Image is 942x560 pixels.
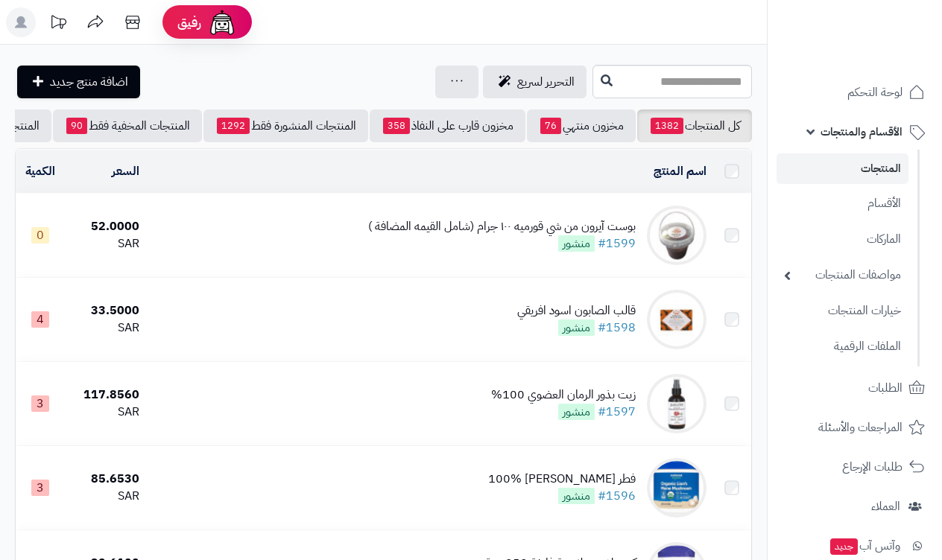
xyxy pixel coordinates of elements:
[71,471,139,488] div: 85.6530
[637,109,752,142] a: كل المنتجات1382
[777,259,908,291] a: مواصفات المنتجات
[777,223,908,255] a: الماركات
[50,73,128,91] span: اضافة منتج جديد
[651,118,683,134] span: 1382
[871,496,900,517] span: العملاء
[598,235,636,252] a: #1599
[203,109,368,142] a: المنتجات المنشورة فقط1292
[71,218,139,235] div: 52.0000
[821,121,903,142] span: الأقسام والمنتجات
[654,162,706,180] a: اسم المنتج
[777,74,933,110] a: لوحة التحكم
[177,13,201,31] span: رفيق
[483,66,587,98] a: التحرير لسريع
[777,410,933,445] a: المراجعات والأسئلة
[112,162,139,180] a: السعر
[540,118,561,134] span: 76
[868,378,903,398] span: الطلبات
[847,82,903,103] span: لوحة التحكم
[842,456,903,477] span: طلبات الإرجاع
[777,188,908,220] a: الأقسام
[558,488,595,504] span: منشور
[31,395,49,412] span: 3
[777,489,933,524] a: العملاء
[841,11,928,42] img: logo-2.png
[71,404,139,421] div: SAR
[647,458,706,518] img: فطر عرف الاسد العضوي 100%
[598,403,636,421] a: #1597
[383,118,410,134] span: 358
[598,319,636,337] a: #1598
[598,487,636,505] a: #1596
[25,162,55,180] a: الكمية
[31,480,49,496] span: 3
[66,118,87,134] span: 90
[818,417,903,438] span: المراجعات والأسئلة
[39,7,77,41] a: تحديثات المنصة
[777,331,908,363] a: الملفات الرقمية
[527,109,636,142] a: مخزون منتهي76
[517,302,636,319] div: قالب الصابون اسود افريقي
[830,538,858,555] span: جديد
[71,235,139,252] div: SAR
[647,374,706,433] img: زيت بذور الرمان العضوي 100%
[777,295,908,327] a: خيارات المنتجات
[71,488,139,505] div: SAR
[71,302,139,319] div: 33.5000
[491,386,636,404] div: زيت بذور الرمان العضوي 100%
[488,471,636,488] div: فطر [PERSON_NAME] 100%
[777,449,933,485] a: طلبات الإرجاع
[71,386,139,404] div: 117.8560
[647,206,706,265] img: بوست آيرون من شي قورميه ١٠٠ جرام (شامل القيمه المضافة )
[558,319,595,336] span: منشور
[558,235,595,252] span: منشور
[777,153,908,184] a: المنتجات
[17,66,140,98] a: اضافة منتج جديد
[517,73,575,91] span: التحرير لسريع
[207,7,237,37] img: ai-face.png
[368,218,636,235] div: بوست آيرون من شي قورميه ١٠٠ جرام (شامل القيمه المضافة )
[31,227,49,244] span: 0
[53,109,202,142] a: المنتجات المخفية فقط90
[647,290,706,349] img: قالب الصابون اسود افريقي
[31,311,49,328] span: 4
[71,319,139,337] div: SAR
[558,404,595,420] span: منشور
[777,370,933,406] a: الطلبات
[370,109,525,142] a: مخزون قارب على النفاذ358
[217,118,250,134] span: 1292
[829,535,900,556] span: وآتس آب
